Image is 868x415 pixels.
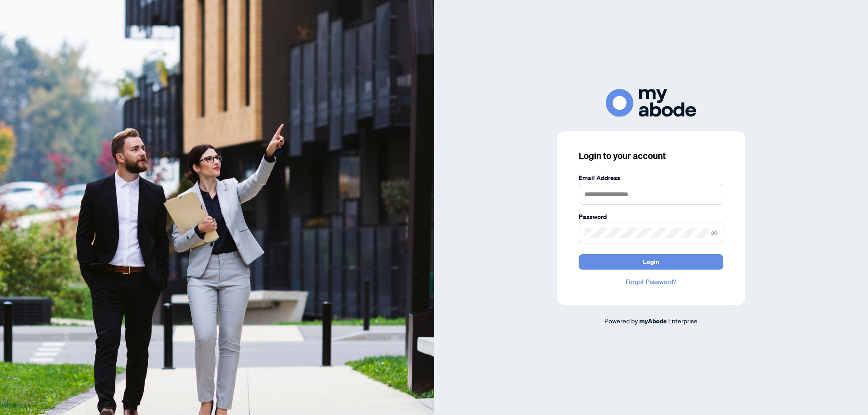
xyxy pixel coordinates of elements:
[643,255,659,269] span: Login
[579,212,723,222] label: Password
[606,89,696,117] img: ma-logo
[579,254,723,270] button: Login
[579,173,723,183] label: Email Address
[639,316,667,326] a: myAbode
[711,230,717,236] span: eye-invisible
[579,277,723,287] a: Forgot Password?
[668,317,698,325] span: Enterprise
[579,149,723,162] h3: Login to your account
[604,317,638,325] span: Powered by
